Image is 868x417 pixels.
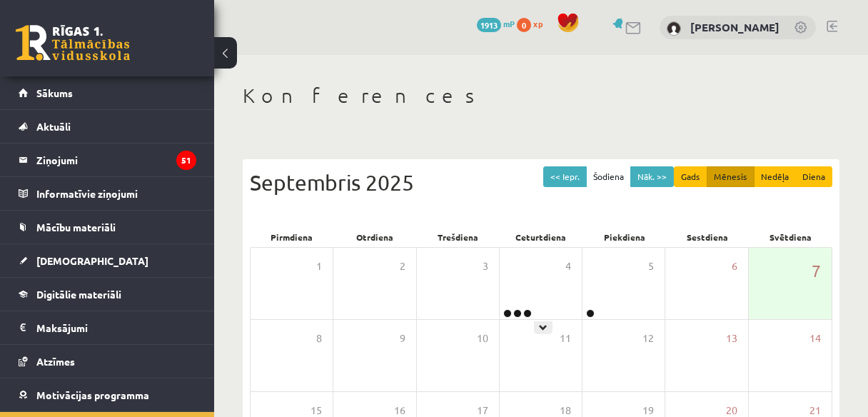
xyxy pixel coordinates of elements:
div: Trešdiena [416,227,500,247]
button: Nāk. >> [630,166,674,187]
span: Motivācijas programma [36,388,149,401]
span: 12 [642,331,654,346]
a: Informatīvie ziņojumi [19,177,196,210]
a: Maksājumi [19,311,196,344]
div: Ceturtdiena [500,227,583,247]
a: [PERSON_NAME] [690,20,779,34]
i: 51 [176,151,196,170]
span: 10 [477,331,488,346]
a: Aktuāli [19,110,196,143]
legend: Maksājumi [36,311,196,344]
a: Atzīmes [19,345,196,378]
span: 11 [560,331,571,346]
span: 8 [316,331,322,346]
span: Sākums [36,86,73,99]
span: Aktuāli [36,120,71,133]
span: 9 [400,331,405,346]
a: Rīgas 1. Tālmācības vidusskola [16,25,130,61]
button: Šodiena [586,166,631,187]
button: Nedēļa [754,166,796,187]
span: Atzīmes [36,355,75,368]
button: Diena [795,166,832,187]
span: mP [503,18,515,29]
div: Septembris 2025 [250,166,832,199]
span: 4 [565,258,571,274]
span: 13 [726,331,737,346]
span: Digitālie materiāli [36,288,121,301]
div: Svētdiena [749,227,832,247]
a: Digitālie materiāli [19,278,196,311]
span: Mācību materiāli [36,221,116,233]
legend: Ziņojumi [36,144,196,176]
a: 1913 mP [477,18,515,29]
button: Gads [674,166,707,187]
div: Pirmdiena [250,227,333,247]
a: [DEMOGRAPHIC_DATA] [19,244,196,277]
a: Mācību materiāli [19,211,196,243]
button: << Iepr. [543,166,587,187]
a: Sākums [19,76,196,109]
a: Motivācijas programma [19,378,196,411]
span: 3 [483,258,488,274]
span: xp [533,18,542,29]
h1: Konferences [243,84,839,108]
span: 5 [648,258,654,274]
a: Ziņojumi51 [19,144,196,176]
div: Sestdiena [666,227,750,247]
span: 2 [400,258,405,274]
span: 14 [809,331,821,346]
span: 1 [316,258,322,274]
a: 0 xp [517,18,550,29]
span: 6 [732,258,737,274]
span: 7 [812,258,821,283]
button: Mēnesis [707,166,755,187]
span: 0 [517,18,531,32]
legend: Informatīvie ziņojumi [36,177,196,210]
span: [DEMOGRAPHIC_DATA] [36,254,148,267]
div: Piekdiena [582,227,666,247]
div: Otrdiena [333,227,417,247]
img: Daniela Tarvāne [667,21,681,36]
span: 1913 [477,18,501,32]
